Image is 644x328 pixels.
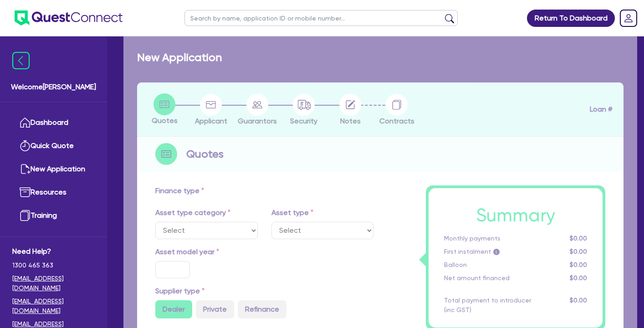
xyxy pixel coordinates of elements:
[12,204,95,227] a: Training
[12,274,95,293] a: [EMAIL_ADDRESS][DOMAIN_NAME]
[20,187,31,198] img: resources
[12,297,95,316] a: [EMAIL_ADDRESS][DOMAIN_NAME]
[12,52,30,69] img: icon-menu-close
[12,246,95,257] span: Need Help?
[12,158,95,181] a: New Application
[617,6,640,30] a: Dropdown toggle
[184,10,458,26] input: Search by name, application ID or mobile number...
[11,82,96,92] span: Welcome [PERSON_NAME]
[12,134,95,158] a: Quick Quote
[12,181,95,204] a: Resources
[12,261,95,270] span: 1300 465 363
[527,10,615,27] a: Return To Dashboard
[20,210,31,221] img: training
[20,164,31,174] img: new-application
[20,140,31,151] img: quick-quote
[15,10,123,26] img: quest-connect-logo-blue
[12,111,95,134] a: Dashboard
